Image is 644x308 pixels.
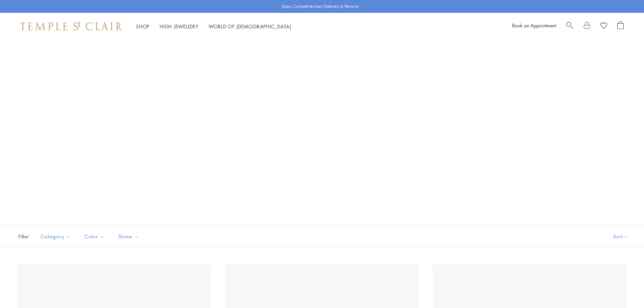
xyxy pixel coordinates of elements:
[600,21,607,31] a: View Wishlist
[35,229,76,244] button: Category
[113,229,144,244] button: Stone
[115,232,144,241] span: Stone
[209,23,291,30] a: World of [DEMOGRAPHIC_DATA]World of [DEMOGRAPHIC_DATA]
[282,3,359,10] p: Enjoy Complimentary Delivery & Returns
[136,22,291,31] nav: Main navigation
[160,23,198,30] a: High JewelleryHigh Jewellery
[20,22,122,30] img: Temple St. Clair
[136,23,149,30] a: ShopShop
[81,232,110,241] span: Color
[598,226,644,247] button: Show sort by
[79,229,110,244] button: Color
[566,21,573,31] a: Search
[617,21,624,31] a: Open Shopping Bag
[512,22,556,29] a: Book an Appointment
[37,232,76,241] span: Category
[610,276,637,301] iframe: Gorgias live chat messenger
